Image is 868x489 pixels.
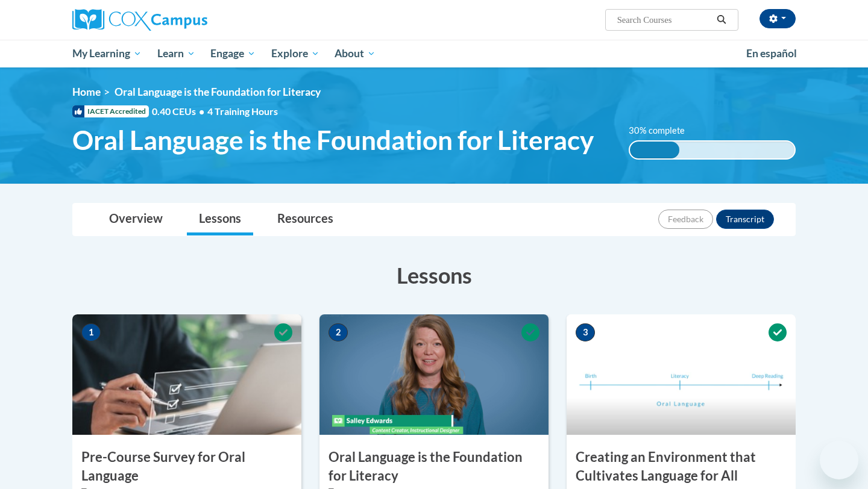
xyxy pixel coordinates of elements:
img: Course Image [567,314,796,435]
span: Explore [271,46,319,61]
a: My Learning [64,40,149,67]
div: Main menu [54,40,814,67]
h3: Lessons [72,260,796,290]
a: Explore [263,40,327,67]
span: IACET Accredited [72,105,149,117]
span: 2 [329,323,348,341]
a: Resources [265,204,345,235]
a: Learn [149,40,203,67]
span: Learn [157,46,195,61]
img: Course Image [72,314,301,435]
button: Feedback [658,210,713,229]
a: En español [738,41,805,66]
a: Cox Campus [72,9,301,31]
label: 30% complete [629,124,698,137]
div: 30% complete [630,142,679,158]
span: 4 Training Hours [207,105,278,117]
input: Search Courses [616,13,712,27]
span: About [335,46,376,61]
span: Engage [210,46,256,61]
button: Transcript [716,210,774,229]
img: Course Image [319,314,549,435]
a: Overview [97,204,175,235]
span: Oral Language is the Foundation for Literacy [72,124,594,156]
iframe: Button to launch messaging window [820,441,858,479]
span: My Learning [72,46,142,61]
a: Lessons [187,204,253,235]
a: Home [72,86,101,98]
a: About [327,40,384,67]
button: Search [712,13,731,27]
span: 3 [576,323,595,341]
a: Engage [203,40,263,67]
h3: Pre-Course Survey for Oral Language [72,448,301,485]
img: Cox Campus [72,9,207,31]
span: • [199,105,204,117]
span: Oral Language is the Foundation for Literacy [115,86,321,98]
h3: Oral Language is the Foundation for Literacy [319,448,549,485]
span: 1 [81,323,101,341]
button: Account Settings [759,9,796,28]
span: 0.40 CEUs [152,105,207,118]
span: En español [746,47,797,60]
